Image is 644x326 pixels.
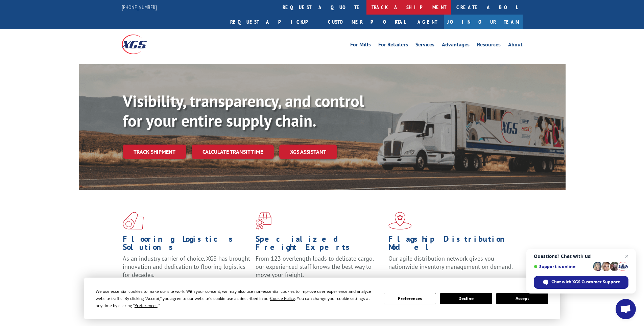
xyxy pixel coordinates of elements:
[444,15,523,29] a: Join Our Team
[411,15,444,29] a: Agent
[378,42,408,49] a: For Retailers
[534,264,591,269] span: Support is online
[256,212,271,230] img: xgs-icon-focused-on-flooring-red
[388,235,516,255] h1: Flagship Distribution Model
[123,145,186,159] a: Track shipment
[225,15,323,29] a: Request a pickup
[508,42,523,49] a: About
[384,293,436,304] button: Preferences
[96,288,376,309] div: We use essential cookies to make our site work. With your consent, we may also use non-essential ...
[270,296,295,301] span: Cookie Policy
[551,279,620,285] span: Chat with XGS Customer Support
[616,299,636,319] a: Open chat
[84,278,560,319] div: Cookie Consent Prompt
[123,212,144,230] img: xgs-icon-total-supply-chain-intelligence-red
[256,235,383,255] h1: Specialized Freight Experts
[496,293,548,304] button: Accept
[135,303,158,308] span: Preferences
[279,145,337,159] a: XGS ASSISTANT
[256,255,383,285] p: From 123 overlength loads to delicate cargo, our experienced staff knows the best way to move you...
[123,235,251,255] h1: Flooring Logistics Solutions
[388,255,513,270] span: Our agile distribution network gives you nationwide inventory management on demand.
[122,4,157,10] a: [PHONE_NUMBER]
[534,276,628,289] span: Chat with XGS Customer Support
[350,42,371,49] a: For Mills
[477,42,501,49] a: Resources
[388,277,473,285] a: Learn More >
[440,293,492,304] button: Decline
[388,212,412,230] img: xgs-icon-flagship-distribution-model-red
[123,90,364,131] b: Visibility, transparency, and control for your entire supply chain.
[415,42,434,49] a: Services
[534,254,628,259] span: Questions? Chat with us!
[192,145,274,159] a: Calculate transit time
[442,42,470,49] a: Advantages
[123,255,250,279] span: As an industry carrier of choice, XGS has brought innovation and dedication to flooring logistics...
[323,15,411,29] a: Customer Portal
